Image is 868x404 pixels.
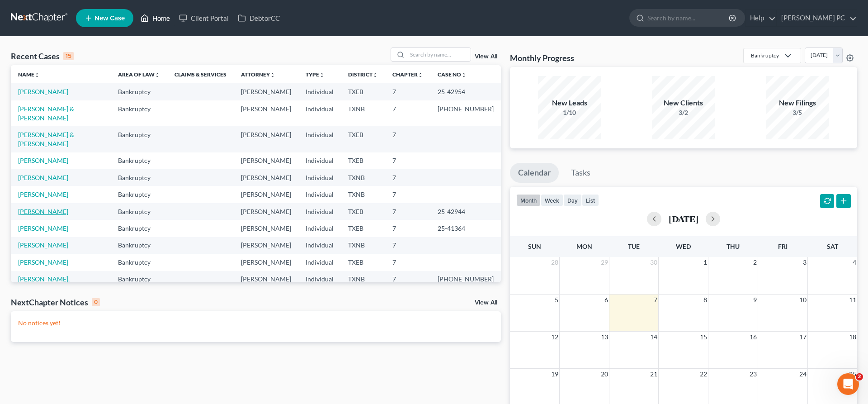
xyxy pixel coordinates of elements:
input: Search by name... [647,10,730,26]
span: 29 [600,257,609,268]
a: Calendar [510,163,559,183]
td: 7 [385,186,430,203]
td: Bankruptcy [111,186,167,203]
td: TXNB [341,186,385,203]
a: Client Portal [175,10,233,26]
h3: Monthly Progress [510,52,574,63]
th: Claims & Services [167,65,234,83]
td: TXNB [341,237,385,254]
td: [PERSON_NAME] [234,271,298,297]
div: 0 [92,298,100,306]
td: TXEB [341,220,385,237]
td: Individual [298,237,341,254]
td: Bankruptcy [111,237,167,254]
div: New Clients [652,98,715,108]
span: 14 [649,332,658,342]
td: 7 [385,237,430,254]
td: Bankruptcy [111,100,167,126]
td: [PHONE_NUMBER] [430,100,501,126]
button: day [563,194,582,206]
a: Chapterunfold_more [392,71,423,78]
span: 4 [852,257,857,268]
span: 25 [848,369,857,380]
td: Bankruptcy [111,152,167,169]
td: Individual [298,203,341,220]
a: Nameunfold_more [18,71,40,78]
span: Thu [726,242,740,250]
div: Bankruptcy [751,52,779,59]
td: Individual [298,100,341,126]
td: 25-42954 [430,83,501,100]
span: 15 [699,332,708,342]
td: Individual [298,83,341,100]
a: [PERSON_NAME] PC [777,10,857,26]
td: Bankruptcy [111,271,167,297]
td: [PERSON_NAME] [234,100,298,126]
span: 12 [550,332,559,342]
div: 3/2 [652,108,715,117]
div: 1/10 [538,108,601,117]
span: 2 [856,373,863,380]
div: 15 [63,52,74,60]
td: Individual [298,152,341,169]
td: [PERSON_NAME] [234,126,298,152]
td: [PERSON_NAME] [234,220,298,237]
i: unfold_more [270,72,275,78]
td: [PERSON_NAME] [234,186,298,203]
a: [PERSON_NAME] [18,224,68,232]
a: [PERSON_NAME] [18,241,68,249]
span: 9 [752,295,758,305]
td: Individual [298,220,341,237]
td: 7 [385,126,430,152]
a: Districtunfold_more [348,71,378,78]
td: TXNB [341,169,385,186]
a: DebtorCC [233,10,284,26]
a: Typeunfold_more [306,71,325,78]
td: 7 [385,169,430,186]
td: [PERSON_NAME] [234,152,298,169]
i: unfold_more [461,72,467,78]
iframe: Intercom live chat [837,373,859,395]
td: 7 [385,254,430,271]
td: 7 [385,220,430,237]
span: 28 [550,257,559,268]
p: No notices yet! [18,318,494,328]
td: 7 [385,100,430,126]
span: 10 [798,295,807,305]
span: 17 [798,332,807,342]
a: Help [745,10,776,26]
td: [PERSON_NAME] [234,254,298,271]
span: 23 [749,369,758,380]
button: week [541,194,563,206]
td: Bankruptcy [111,203,167,220]
h2: [DATE] [669,214,698,223]
td: Individual [298,271,341,297]
span: 6 [604,295,609,305]
a: [PERSON_NAME] & [PERSON_NAME] [18,131,74,147]
span: 30 [649,257,658,268]
td: 7 [385,152,430,169]
td: Bankruptcy [111,254,167,271]
span: 22 [699,369,708,380]
div: 3/5 [766,108,829,117]
td: TXNB [341,271,385,297]
span: Sat [827,242,838,250]
a: Home [136,10,175,26]
a: [PERSON_NAME] [18,157,68,164]
td: Bankruptcy [111,83,167,100]
span: Fri [778,242,788,250]
td: TXEB [341,254,385,271]
td: [PERSON_NAME] [234,237,298,254]
span: 11 [848,295,857,305]
span: 16 [749,332,758,342]
div: New Filings [766,98,829,108]
span: 1 [703,257,708,268]
i: unfold_more [155,72,160,78]
span: Sun [528,242,541,250]
a: Tasks [563,163,599,183]
span: Tue [628,242,640,250]
span: 20 [600,369,609,380]
td: TXEB [341,83,385,100]
td: 7 [385,83,430,100]
a: [PERSON_NAME] [18,258,68,266]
